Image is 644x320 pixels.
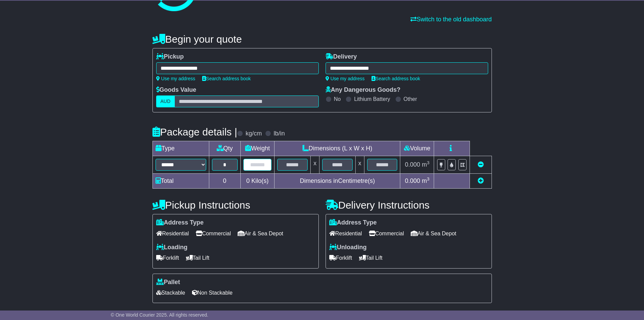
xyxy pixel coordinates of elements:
span: Commercial [196,228,231,239]
h4: Delivery Instructions [326,199,492,211]
span: Residential [329,228,362,239]
label: Any Dangerous Goods? [326,86,401,94]
h4: Pickup Instructions [152,199,319,211]
span: Stackable [156,287,185,298]
span: Air & Sea Depot [238,228,283,239]
label: No [334,96,341,102]
h4: Package details | [152,126,237,137]
label: Address Type [156,219,204,227]
label: Pickup [156,53,184,61]
td: Volume [400,141,434,156]
td: Dimensions in Centimetre(s) [275,174,400,189]
span: Forklift [156,253,179,263]
td: Total [152,174,209,189]
span: Tail Lift [359,253,383,263]
td: x [355,156,364,174]
span: 0.000 [405,177,420,184]
span: 0 [246,177,249,184]
span: Residential [156,228,189,239]
span: Commercial [369,228,404,239]
span: Non Stackable [192,287,233,298]
sup: 3 [427,176,430,182]
a: Use my address [156,76,195,81]
a: Remove this item [478,161,484,168]
label: Address Type [329,219,377,227]
label: AUD [156,95,175,107]
span: m [422,177,430,184]
label: Delivery [326,53,357,61]
a: Search address book [372,76,420,81]
label: Unloading [329,244,367,251]
span: Tail Lift [186,253,210,263]
a: Search address book [202,76,251,81]
span: © One World Courier 2025. All rights reserved. [111,312,209,318]
td: Type [152,141,209,156]
label: kg/cm [245,130,262,137]
label: Loading [156,244,188,251]
td: Dimensions (L x W x H) [275,141,400,156]
a: Use my address [326,76,365,81]
label: Other [404,96,417,102]
h4: Begin your quote [152,34,492,45]
td: Weight [240,141,275,156]
td: 0 [209,174,240,189]
td: Qty [209,141,240,156]
td: x [311,156,319,174]
span: Air & Sea Depot [411,228,456,239]
label: Goods Value [156,86,196,94]
sup: 3 [427,160,430,165]
span: m [422,161,430,168]
a: Add new item [478,177,484,184]
label: lb/in [273,130,285,137]
span: Forklift [329,253,352,263]
td: Kilo(s) [240,174,275,189]
label: Pallet [156,279,180,286]
label: Lithium Battery [354,96,390,102]
a: Switch to the old dashboard [410,16,492,23]
span: 0.000 [405,161,420,168]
